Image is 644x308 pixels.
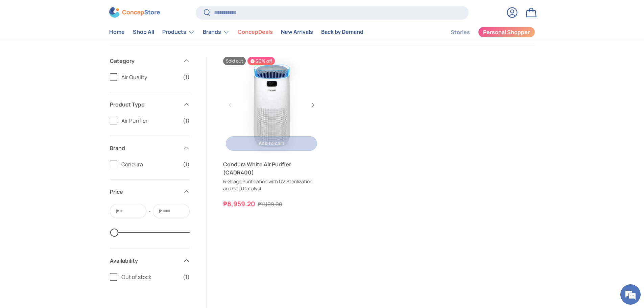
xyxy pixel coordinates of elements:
[148,207,151,215] span: -
[183,273,190,281] span: (1)
[281,26,313,39] a: New Arrivals
[115,208,119,215] span: ₱
[247,57,275,65] span: 20% off
[158,25,199,39] summary: Products
[133,26,154,39] a: Shop All
[238,26,273,39] a: ConcepDeals
[259,140,284,146] span: Add to cart
[110,100,179,109] span: Product Type
[110,248,190,273] summary: Availability
[434,25,535,39] nav: Secondary
[109,25,363,39] nav: Primary
[451,26,470,39] a: Stories
[121,73,179,81] span: Air Quality
[110,49,190,73] summary: Category
[110,188,179,196] span: Price
[199,25,234,39] summary: Brands
[183,117,190,125] span: (1)
[121,273,179,281] span: Out of stock
[109,26,125,39] a: Home
[226,136,317,151] button: Add to cart
[478,27,535,38] a: Personal Shopper
[110,136,190,160] summary: Brand
[110,92,190,117] summary: Product Type
[110,257,179,265] span: Availability
[110,144,179,152] span: Brand
[183,160,190,168] span: (1)
[121,160,179,168] span: Condura
[223,160,320,176] a: Condura White Air Purifier (CADR400)
[223,57,320,153] a: Condura White Air Purifier (CADR400)
[483,30,530,35] span: Personal Shopper
[110,180,190,204] summary: Price
[158,208,162,215] span: ₱
[223,57,246,65] span: Sold out
[321,26,363,39] a: Back by Demand
[109,7,160,18] img: ConcepStore
[183,73,190,81] span: (1)
[121,117,179,125] span: Air Purifier
[110,57,179,65] span: Category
